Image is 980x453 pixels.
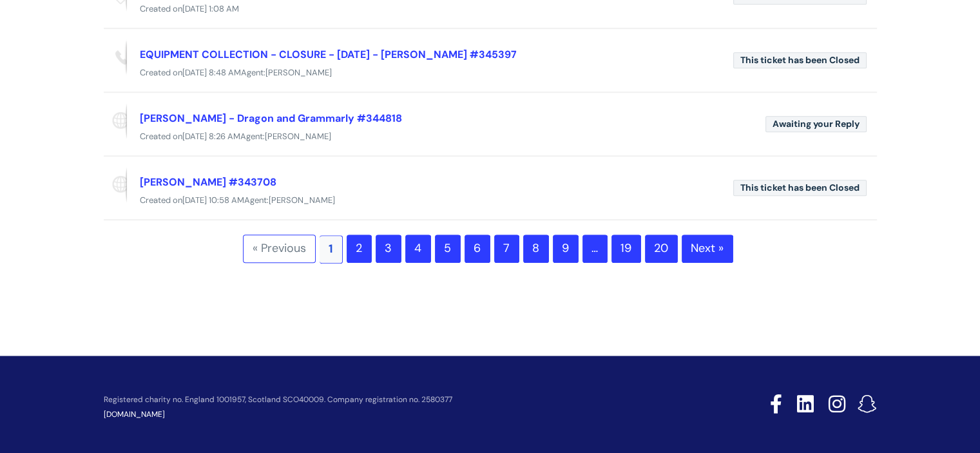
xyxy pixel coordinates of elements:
span: [DATE] 8:26 AM [182,131,240,142]
a: 20 [645,235,678,263]
a: [PERSON_NAME] - Dragon and Grammarly #344818 [140,111,402,125]
a: 4 [405,235,431,263]
span: [PERSON_NAME] [265,131,331,142]
div: Created on Agent: [104,193,877,209]
a: 6 [465,235,490,263]
span: … [582,235,608,263]
a: 3 [376,235,401,263]
span: Awaiting your Reply [765,116,867,132]
a: 7 [494,235,519,263]
div: Created on [104,1,877,17]
a: 5 [435,235,461,263]
a: Next » [682,235,733,263]
div: Created on Agent: [104,65,877,81]
span: This ticket has been Closed [733,52,867,68]
a: 2 [347,235,372,263]
span: This ticket has been Closed [733,180,867,196]
a: 9 [553,235,579,263]
a: 19 [611,235,641,263]
span: [PERSON_NAME] [265,67,332,78]
a: 8 [523,235,549,263]
div: Created on Agent: [104,129,877,145]
span: « Previous [243,235,316,263]
a: [DOMAIN_NAME] [104,409,165,419]
span: 1 [320,235,343,264]
a: EQUIPMENT COLLECTION - CLOSURE - [DATE] - [PERSON_NAME] #345397 [140,48,517,61]
span: [DATE] 8:48 AM [182,67,241,78]
span: Reported via portal [104,103,127,139]
span: [PERSON_NAME] [269,195,335,206]
a: [PERSON_NAME] #343708 [140,175,276,189]
span: [DATE] 1:08 AM [182,3,239,14]
span: Reported via phone [104,39,127,75]
p: Registered charity no. England 1001957, Scotland SCO40009. Company registration no. 2580377 [104,396,678,404]
span: [DATE] 10:58 AM [182,195,244,206]
span: Reported via portal [104,167,127,203]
